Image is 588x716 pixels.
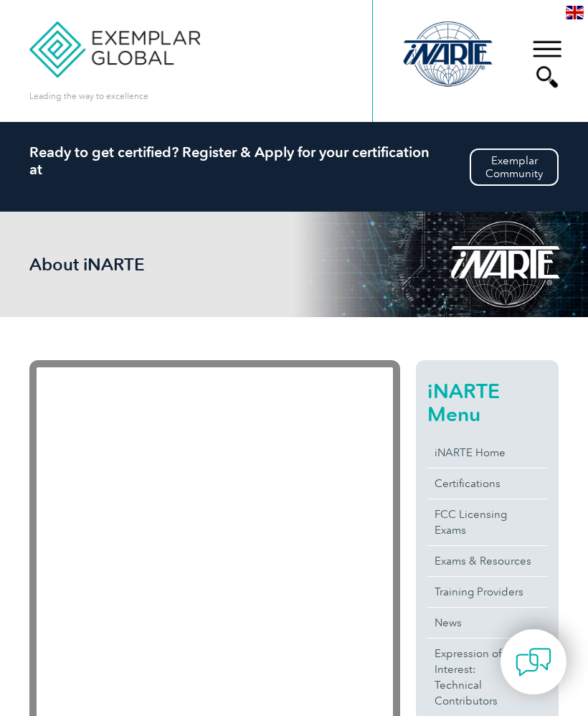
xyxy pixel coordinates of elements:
img: en [566,6,584,19]
a: Expression of Interest:Technical Contributors [427,639,547,716]
h2: About iNARTE [29,255,245,274]
a: Certifications [427,468,547,499]
h2: Ready to get certified? Register & Apply for your certification at [29,143,559,178]
a: Exams & Resources [427,546,547,576]
p: Leading the way to excellence [29,88,148,104]
img: contact-chat.png [516,644,551,680]
a: Training Providers [427,577,547,607]
h2: iNARTE Menu [427,380,547,425]
a: ExemplarCommunity [470,149,559,186]
a: FCC Licensing Exams [427,499,547,545]
a: News [427,608,547,638]
a: iNARTE Home [427,438,547,468]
